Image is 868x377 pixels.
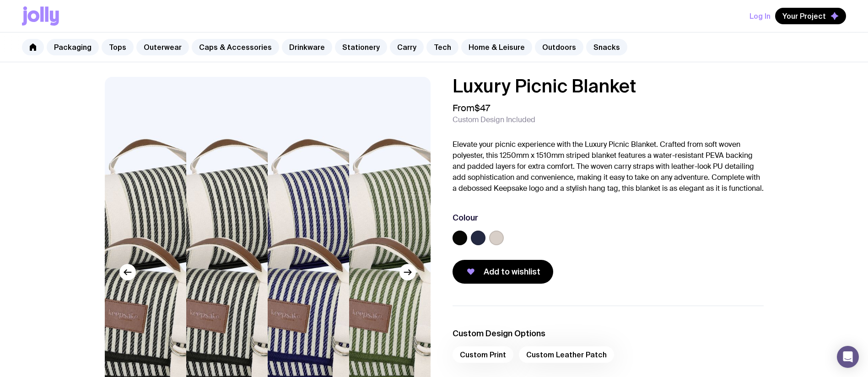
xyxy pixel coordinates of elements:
[453,102,490,113] span: From
[282,39,332,55] a: Drinkware
[453,139,764,194] p: Elevate your picnic experience with the Luxury Picnic Blanket. Crafted from soft woven polyester,...
[453,115,535,124] span: Custom Design Included
[453,212,478,223] h3: Colour
[775,8,846,24] button: Your Project
[47,39,99,55] a: Packaging
[453,328,764,339] h3: Custom Design Options
[461,39,532,55] a: Home & Leisure
[474,102,490,114] span: $47
[453,77,764,95] h1: Luxury Picnic Blanket
[192,39,279,55] a: Caps & Accessories
[484,266,540,277] span: Add to wishlist
[586,39,627,55] a: Snacks
[136,39,189,55] a: Outerwear
[390,39,424,55] a: Carry
[782,11,826,21] span: Your Project
[102,39,134,55] a: Tops
[426,39,458,55] a: Tech
[453,260,553,284] button: Add to wishlist
[837,346,859,368] div: Open Intercom Messenger
[749,8,771,24] button: Log In
[335,39,387,55] a: Stationery
[535,39,583,55] a: Outdoors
